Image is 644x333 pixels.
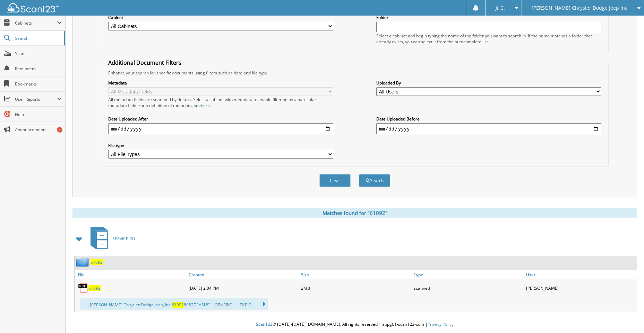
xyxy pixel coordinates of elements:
span: Announcements [15,127,62,133]
span: Jr C. [496,6,505,10]
a: Type [412,270,524,279]
div: 2MB [299,281,412,295]
span: Reminders [15,66,62,72]
span: Scan123 [256,321,273,327]
input: start [108,123,333,134]
span: Cabinets [15,20,57,26]
img: folder2.png [76,258,91,267]
label: Metadata [108,80,333,86]
button: Search [359,174,390,187]
img: scan123-logo-white.svg [7,3,59,12]
legend: Additional Document Filters [105,59,185,66]
div: 1 [57,127,62,133]
div: All metadata fields are searched by default. Select a cabinet with metadata to enable filtering b... [108,97,333,108]
a: 61092 [91,259,103,265]
label: Folder [376,15,601,20]
div: Matches found for "61092" [72,208,637,218]
input: end [376,123,601,134]
span: User Reports [15,96,57,102]
a: User [524,270,637,279]
div: Enhance your search for specific documents using filters such as date and file type. [105,70,604,76]
a: here [201,102,210,108]
div: © [DATE]-[DATE] [DOMAIN_NAME]. All rights reserved | appg01-scan123-com | [66,316,644,333]
a: Created [187,270,299,279]
span: Help [15,111,62,117]
div: [PERSON_NAME] [524,281,637,295]
label: File type [108,143,333,148]
div: Select a cabinet and begin typing the name of the folder you want to search in. If the name match... [376,33,601,45]
div: scanned [412,281,524,295]
label: Uploaded By [376,80,601,86]
span: Search [15,35,61,41]
span: [PERSON_NAME] Chrysler Dodge Jeep Inc [532,6,627,10]
span: Scan [15,51,62,56]
label: Date Uploaded Before [376,116,601,122]
span: SERVICE RO [112,236,135,242]
a: Size [299,270,412,279]
span: Bookmarks [15,81,62,87]
a: 61092 [88,285,101,291]
button: Clear [319,174,351,187]
a: Privacy Policy [428,321,454,327]
label: Cabinet [108,15,333,20]
a: SERVICE RO [86,225,135,252]
div: [DATE] 2:04 PM [187,281,299,295]
span: 61092 [172,302,184,308]
label: Date Uploaded After [108,116,333,122]
div: ...... [PERSON_NAME] Chrysler Dodge Jeep, Inc. 80827 "ASUS" - GENERIC - ... FILE C... [80,298,268,310]
a: File [75,270,187,279]
img: PDF.png [78,283,88,293]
